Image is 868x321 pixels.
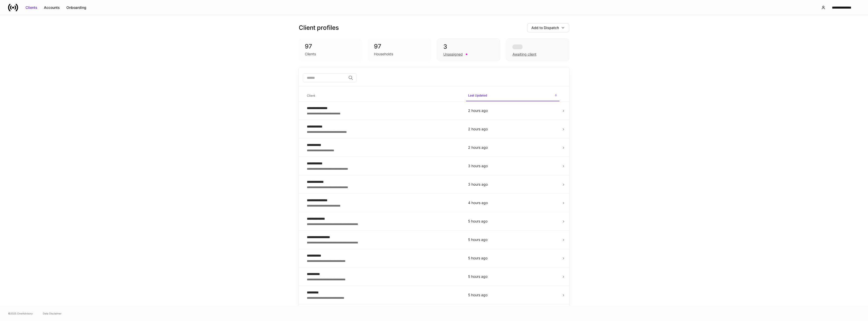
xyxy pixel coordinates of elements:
div: Accounts [44,5,60,10]
div: Awaiting client [506,38,569,61]
div: 97 [305,42,356,51]
span: Last Updated [466,90,559,101]
button: Clients [22,4,41,12]
p: 3 hours ago [468,182,557,187]
p: 2 hours ago [468,145,557,150]
p: 3 hours ago [468,163,557,168]
h6: Last Updated [468,93,487,98]
p: 5 hours ago [468,256,557,261]
button: Onboarding [63,4,90,12]
div: Awaiting client [512,52,536,57]
div: 97 [374,42,425,51]
p: 5 hours ago [468,274,557,279]
span: Client [305,91,462,101]
button: Accounts [41,4,63,12]
div: Clients [305,52,316,57]
p: 5 hours ago [468,219,557,224]
div: Add to Dispatch [531,25,559,30]
div: Clients [25,5,37,10]
h3: Client profiles [299,24,339,32]
div: Unassigned [443,52,463,57]
div: 3Unassigned [437,38,500,61]
div: Onboarding [66,5,86,10]
p: 2 hours ago [468,108,557,113]
p: 2 hours ago [468,127,557,132]
span: © 2025 OneAdvisory [8,311,33,315]
div: Households [374,52,393,57]
p: 4 hours ago [468,200,557,205]
p: 5 hours ago [468,292,557,298]
p: 5 hours ago [468,237,557,242]
h6: Client [307,93,315,98]
a: Data Disclaimer [43,311,62,315]
div: 3 [443,43,494,51]
button: Add to Dispatch [527,23,569,32]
